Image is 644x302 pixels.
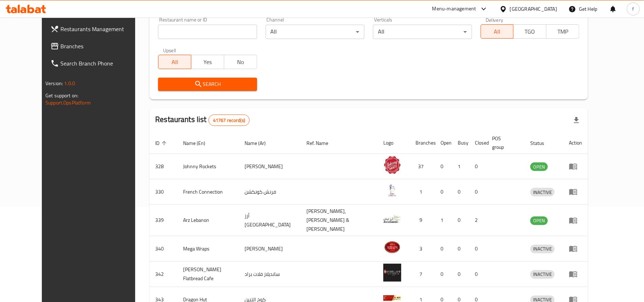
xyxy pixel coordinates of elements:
[452,236,469,262] td: 0
[45,38,149,55] a: Branches
[452,132,469,154] th: Busy
[378,132,410,154] th: Logo
[45,20,149,38] a: Restaurants Management
[177,205,239,236] td: Arz Lebanon
[435,132,452,154] th: Open
[177,179,239,205] td: French Connection
[563,132,588,154] th: Action
[410,205,435,236] td: 9
[530,188,555,196] span: INACTIVE
[383,156,401,174] img: Johnny Rockets
[486,17,503,22] label: Delivery
[194,57,221,67] span: Yes
[452,179,469,205] td: 0
[161,57,188,67] span: All
[239,154,301,179] td: [PERSON_NAME]
[177,236,239,262] td: Mega Wraps
[45,55,149,72] a: Search Branch Phone
[239,236,301,262] td: [PERSON_NAME]
[155,114,250,126] h2: Restaurants list
[484,26,511,37] span: All
[183,139,215,147] span: Name (En)
[60,25,144,33] span: Restaurants Management
[410,154,435,179] td: 37
[191,55,224,69] button: Yes
[549,26,576,37] span: TMP
[530,162,548,171] div: OPEN
[569,187,582,196] div: Menu
[227,57,254,67] span: No
[492,134,516,151] span: POS group
[435,236,452,262] td: 0
[266,25,364,39] div: All
[239,205,301,236] td: أرز [GEOGRAPHIC_DATA]
[516,26,544,37] span: TGO
[510,5,557,13] div: [GEOGRAPHIC_DATA]
[435,179,452,205] td: 0
[469,205,486,236] td: 2
[307,139,338,147] span: Ref. Name
[149,236,177,262] td: 340
[410,236,435,262] td: 3
[383,181,401,199] img: French Connection
[452,154,469,179] td: 1
[373,25,472,39] div: All
[164,80,251,89] span: Search
[149,205,177,236] td: 339
[209,117,249,124] span: 41767 record(s)
[239,179,301,205] td: فرنش كونكشن
[64,79,75,88] span: 1.0.0
[530,139,554,147] span: Status
[435,262,452,287] td: 0
[513,24,546,39] button: TGO
[60,42,144,50] span: Branches
[155,139,169,147] span: ID
[383,238,401,256] img: Mega Wraps
[435,205,452,236] td: 1
[530,245,555,253] span: INACTIVE
[163,48,176,53] label: Upsell
[383,264,401,282] img: Sandella's Flatbread Cafe
[45,98,91,107] a: Support.OpsPlatform
[177,154,239,179] td: Johnny Rockets
[301,205,378,236] td: [PERSON_NAME],[PERSON_NAME] & [PERSON_NAME]
[530,270,555,278] span: INACTIVE
[481,24,514,39] button: All
[569,162,582,171] div: Menu
[432,5,476,13] div: Menu-management
[45,79,63,88] span: Version:
[410,132,435,154] th: Branches
[469,262,486,287] td: 0
[149,179,177,205] td: 330
[45,91,78,100] span: Get support on:
[469,179,486,205] td: 0
[158,78,257,91] button: Search
[208,115,250,126] div: Total records count
[383,210,401,228] img: Arz Lebanon
[452,205,469,236] td: 0
[239,262,301,287] td: سانديلاز فلات براد
[632,5,634,13] span: f
[469,154,486,179] td: 0
[530,245,555,253] div: INACTIVE
[435,154,452,179] td: 0
[158,55,191,69] button: All
[546,24,579,39] button: TMP
[530,163,548,171] span: OPEN
[410,262,435,287] td: 7
[149,154,177,179] td: 328
[224,55,257,69] button: No
[469,132,486,154] th: Closed
[158,25,257,39] input: Search for restaurant name or ID..
[452,262,469,287] td: 0
[568,112,585,129] div: Export file
[530,216,548,225] span: OPEN
[530,216,548,225] div: OPEN
[569,244,582,253] div: Menu
[60,59,144,68] span: Search Branch Phone
[569,270,582,278] div: Menu
[469,236,486,262] td: 0
[177,262,239,287] td: [PERSON_NAME] Flatbread Cafe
